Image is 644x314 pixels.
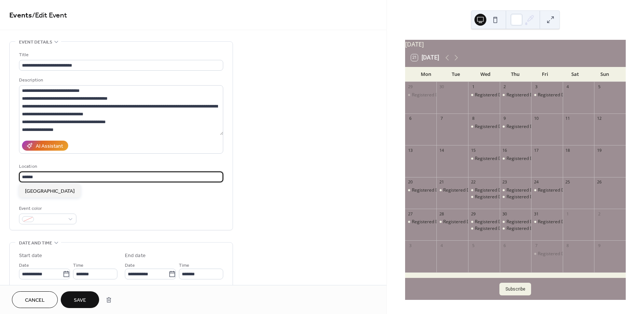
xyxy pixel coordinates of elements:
[125,252,146,260] div: End date
[531,251,563,257] div: Registered Dental Hygienist
[531,187,563,193] div: Registered Dental Hygienist
[470,116,476,121] div: 8
[506,225,564,232] div: Registered Dental Hygienist
[533,243,539,248] div: 7
[19,252,42,260] div: Start date
[500,92,531,98] div: Registered Dental Hygienist
[19,51,222,59] div: Title
[468,187,500,193] div: Registered Dental Hygienist
[468,219,500,225] div: Registered Dental Hygienist
[500,187,531,193] div: Registered Dental Hygienist
[405,219,437,225] div: Registered Dental Hygienist
[500,156,531,162] div: Registered Dental Hygienist
[436,219,468,225] div: Registered Dental Hygienist
[502,243,508,248] div: 6
[596,147,602,153] div: 19
[538,219,596,225] div: Registered Dental Hygienist
[565,147,571,153] div: 18
[475,194,533,200] div: Registered Dental Hygienist
[475,219,533,225] div: Registered Dental Hygienist
[441,67,471,82] div: Tue
[25,297,45,304] span: Cancel
[502,116,508,121] div: 9
[61,291,99,308] button: Save
[439,243,444,248] div: 4
[475,156,533,162] div: Registered Dental Hygienist
[538,92,596,98] div: Registered Dental Hygienist
[25,188,75,195] span: [GEOGRAPHIC_DATA]
[407,243,413,248] div: 3
[565,116,571,121] div: 11
[501,67,530,82] div: Thu
[412,92,470,98] div: Registered Dental Hygienist
[596,84,602,90] div: 5
[470,84,476,90] div: 1
[19,239,52,247] span: Date and time
[468,92,500,98] div: Registered Dental Hygienist
[538,187,596,193] div: Registered Dental Hygienist
[596,243,602,248] div: 9
[500,124,531,130] div: Registered Dental Hygienist
[475,92,533,98] div: Registered Dental Hygienist
[500,225,531,232] div: Registered Dental Hygienist
[19,163,222,170] div: Location
[499,283,531,295] button: Subscribe
[405,187,437,193] div: Registered Dental Hygienist
[596,179,602,185] div: 26
[468,194,500,200] div: Registered Dental Hygienist
[470,243,476,248] div: 5
[506,187,564,193] div: Registered Dental Hygienist
[596,116,602,121] div: 12
[502,179,508,185] div: 23
[470,211,476,217] div: 29
[408,52,442,63] button: 21[DATE]
[439,147,444,153] div: 14
[36,142,63,150] div: AI Assistant
[506,124,564,130] div: Registered Dental Hygienist
[12,291,58,308] a: Cancel
[470,147,476,153] div: 15
[436,187,468,193] div: Registered Dental Hygienist
[439,84,444,90] div: 30
[596,211,602,217] div: 2
[502,84,508,90] div: 2
[73,262,83,269] span: Time
[407,116,413,121] div: 6
[560,67,590,82] div: Sat
[533,84,539,90] div: 3
[500,194,531,200] div: Registered Dental Hygienist
[475,187,533,193] div: Registered Dental Hygienist
[468,124,500,130] div: Registered Dental Hygienist
[468,156,500,162] div: Registered Dental Hygienist
[565,211,571,217] div: 1
[405,92,437,98] div: Registered Dental Hygienist
[412,219,470,225] div: Registered Dental Hygienist
[530,67,560,82] div: Fri
[500,219,531,225] div: Registered Dental Hygienist
[407,147,413,153] div: 13
[411,67,441,82] div: Mon
[443,187,501,193] div: Registered Dental Hygienist
[439,211,444,217] div: 28
[502,147,508,153] div: 16
[468,225,500,232] div: Registered Dental Hygienist
[443,219,501,225] div: Registered Dental Hygienist
[565,84,571,90] div: 4
[533,116,539,121] div: 10
[412,187,470,193] div: Registered Dental Hygienist
[19,262,29,269] span: Date
[407,179,413,185] div: 20
[590,67,620,82] div: Sun
[9,8,32,23] a: Events
[565,243,571,248] div: 8
[19,76,222,84] div: Description
[531,92,563,98] div: Registered Dental Hygienist
[533,211,539,217] div: 31
[531,219,563,225] div: Registered Dental Hygienist
[565,179,571,185] div: 25
[506,156,564,162] div: Registered Dental Hygienist
[475,225,533,232] div: Registered Dental Hygienist
[74,297,86,304] span: Save
[407,84,413,90] div: 29
[506,92,564,98] div: Registered Dental Hygienist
